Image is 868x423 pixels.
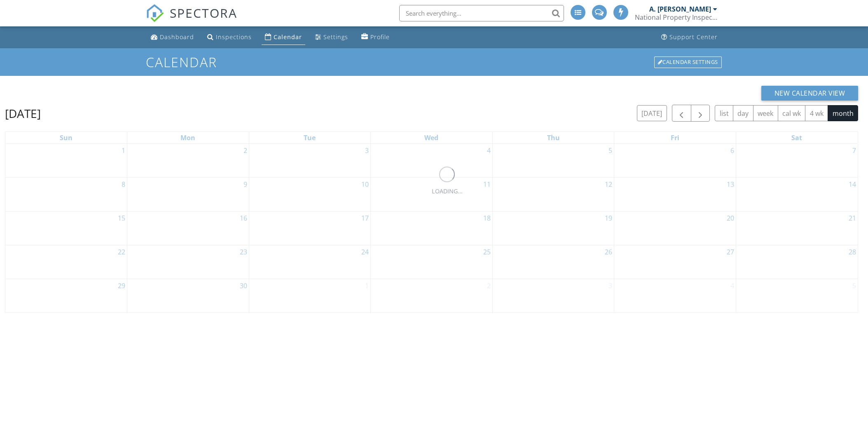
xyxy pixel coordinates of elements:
a: Friday [669,132,681,143]
a: Go to June 7, 2025 [851,144,858,157]
a: Go to June 18, 2025 [482,211,492,225]
td: Go to June 9, 2025 [127,177,249,211]
td: Go to June 18, 2025 [371,211,493,245]
a: Thursday [545,132,562,143]
td: Go to June 11, 2025 [371,177,493,211]
span: SPECTORA [170,4,237,21]
a: Wednesday [423,132,440,143]
td: Go to June 23, 2025 [127,245,249,279]
td: Go to July 2, 2025 [371,279,493,313]
td: Go to June 17, 2025 [249,211,371,245]
a: Go to June 14, 2025 [847,178,858,191]
img: The Best Home Inspection Software - Spectora [146,4,164,22]
a: Go to June 10, 2025 [360,178,370,191]
td: Go to June 3, 2025 [249,144,371,178]
td: Go to June 24, 2025 [249,245,371,279]
a: Go to July 1, 2025 [363,279,370,292]
a: Go to June 29, 2025 [116,279,127,292]
input: Search everything... [399,5,564,21]
div: Support Center [669,33,718,41]
h1: Calendar [146,55,723,69]
td: Go to June 27, 2025 [614,245,736,279]
a: Tuesday [302,132,317,143]
td: Go to June 25, 2025 [371,245,493,279]
td: Go to June 20, 2025 [614,211,736,245]
td: Go to June 14, 2025 [736,177,858,211]
a: Go to June 3, 2025 [363,144,370,157]
button: cal wk [778,105,806,121]
a: Go to June 22, 2025 [116,245,127,258]
td: Go to June 1, 2025 [5,144,127,178]
td: Go to June 8, 2025 [5,177,127,211]
td: Go to June 21, 2025 [736,211,858,245]
a: Go to June 23, 2025 [238,245,249,258]
a: Go to July 3, 2025 [607,279,614,292]
div: National Property Inspections [635,13,717,21]
a: Go to June 5, 2025 [607,144,614,157]
a: Go to July 5, 2025 [851,279,858,292]
a: Go to June 20, 2025 [725,211,736,225]
a: Go to June 24, 2025 [360,245,370,258]
td: Go to June 19, 2025 [492,211,614,245]
a: Go to June 16, 2025 [238,211,249,225]
td: Go to July 3, 2025 [492,279,614,313]
a: Profile [358,30,393,45]
a: Go to July 2, 2025 [485,279,492,292]
button: week [753,105,778,121]
div: LOADING... [432,187,463,196]
a: Dashboard [147,30,197,45]
button: New Calendar View [761,86,859,101]
td: Go to June 10, 2025 [249,177,371,211]
div: Calendar Settings [654,56,722,68]
a: Go to June 17, 2025 [360,211,370,225]
div: Calendar [274,33,302,41]
a: Go to June 19, 2025 [603,211,614,225]
button: day [733,105,753,121]
td: Go to July 5, 2025 [736,279,858,313]
a: Go to June 4, 2025 [485,144,492,157]
td: Go to June 5, 2025 [492,144,614,178]
div: Dashboard [160,33,194,41]
button: 4 wk [805,105,828,121]
a: Calendar Settings [653,56,723,69]
a: Support Center [658,30,721,45]
td: Go to July 4, 2025 [614,279,736,313]
a: Go to June 12, 2025 [603,178,614,191]
a: Go to June 6, 2025 [729,144,736,157]
a: Go to June 9, 2025 [242,178,249,191]
a: SPECTORA [146,11,237,28]
button: Previous month [672,105,691,122]
div: Profile [370,33,390,41]
a: Go to June 1, 2025 [120,144,127,157]
div: Inspections [216,33,252,41]
a: Sunday [58,132,74,143]
td: Go to June 29, 2025 [5,279,127,313]
a: Calendar [262,30,305,45]
a: Monday [179,132,197,143]
a: Go to June 21, 2025 [847,211,858,225]
a: Go to June 28, 2025 [847,245,858,258]
a: Go to June 8, 2025 [120,178,127,191]
a: Go to July 4, 2025 [729,279,736,292]
a: Go to June 26, 2025 [603,245,614,258]
td: Go to June 12, 2025 [492,177,614,211]
td: Go to June 30, 2025 [127,279,249,313]
td: Go to June 28, 2025 [736,245,858,279]
td: Go to June 4, 2025 [371,144,493,178]
a: Go to June 25, 2025 [482,245,492,258]
td: Go to July 1, 2025 [249,279,371,313]
a: Go to June 11, 2025 [482,178,492,191]
button: month [828,105,858,121]
td: Go to June 6, 2025 [614,144,736,178]
a: Go to June 30, 2025 [238,279,249,292]
td: Go to June 16, 2025 [127,211,249,245]
a: Settings [312,30,351,45]
td: Go to June 2, 2025 [127,144,249,178]
td: Go to June 26, 2025 [492,245,614,279]
button: [DATE] [637,105,667,121]
td: Go to June 13, 2025 [614,177,736,211]
td: Go to June 7, 2025 [736,144,858,178]
td: Go to June 15, 2025 [5,211,127,245]
a: Go to June 2, 2025 [242,144,249,157]
button: Next month [691,105,710,122]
